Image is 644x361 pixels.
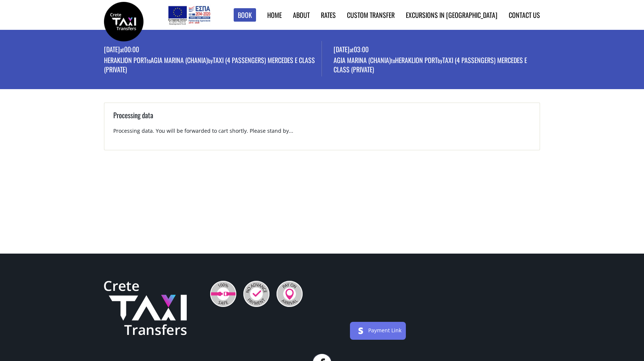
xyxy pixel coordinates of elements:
img: Crete Taxi Transfers [104,281,187,335]
h3: Processing data [113,110,531,128]
a: Custom Transfer [347,10,395,20]
a: Rates [321,10,336,20]
img: No Advance Payment [243,281,269,307]
small: by [438,56,442,65]
a: Contact us [509,10,540,20]
a: Book [234,8,256,22]
small: to [146,56,151,65]
a: Excursions in [GEOGRAPHIC_DATA] [406,10,498,20]
small: by [208,56,213,65]
p: [DATE] 03:00 [334,45,540,56]
a: Crete Taxi Transfers | Booking page | Crete Taxi Transfers [104,17,143,25]
img: Pay On Arrival [277,281,303,307]
a: About [293,10,310,20]
small: at [350,45,354,54]
small: to [391,56,395,65]
p: Agia Marina (Chania) Heraklion port Taxi (4 passengers) Mercedes E Class (private) [334,56,540,76]
img: 100% Safe [210,281,236,307]
a: Home [267,10,282,20]
a: Payment Link [368,327,401,334]
p: Heraklion port Agia Marina (Chania) Taxi (4 passengers) Mercedes E Class (private) [104,56,322,76]
small: at [120,45,124,54]
img: Crete Taxi Transfers | Booking page | Crete Taxi Transfers [104,2,143,41]
img: e-bannersEUERDF180X90.jpg [167,4,211,26]
p: Processing data. You will be forwarded to cart shortly. Please stand by... [113,127,531,141]
p: [DATE] 00:00 [104,45,322,56]
img: stripe [355,325,367,337]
